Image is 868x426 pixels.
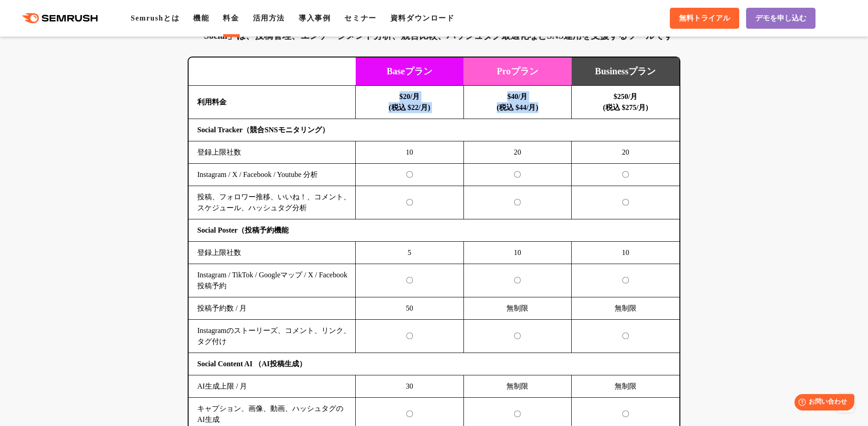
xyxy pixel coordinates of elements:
td: 登録上限社数 [189,242,356,264]
span: 無料トライアル [679,14,730,23]
td: 投稿予約数 / 月 [189,297,356,320]
td: 〇 [356,320,464,353]
a: 活用方法 [253,14,285,22]
td: 10 [463,242,572,264]
td: 無制限 [463,297,572,320]
td: Baseプラン [356,57,464,86]
td: 〇 [463,264,572,297]
td: 〇 [463,164,572,186]
td: 5 [356,242,464,264]
b: Social Content AI （AI投稿生成） [197,360,306,368]
td: 〇 [356,264,464,297]
td: Instagram / TikTok / Googleマップ / X / Facebook 投稿予約 [189,264,356,297]
td: Businessプラン [572,57,680,86]
td: 登録上限社数 [189,141,356,164]
td: 〇 [356,164,464,186]
td: Instagramのストーリーズ、コメント、リンク、タグ付け [189,320,356,353]
td: 〇 [572,320,680,353]
b: $40/月 (税込 $44/月) [497,93,538,111]
a: 導入事例 [299,14,331,22]
td: 投稿、フォロワー推移、いいね！、コメント、スケジュール、ハッシュタグ分析 [189,186,356,219]
a: 資料ダウンロード [390,14,455,22]
td: 10 [356,141,464,164]
td: 20 [572,141,680,164]
a: デモを申し込む [746,8,815,29]
td: 無制限 [463,375,572,398]
span: デモを申し込む [755,14,806,23]
a: 無料トライアル [670,8,739,29]
b: Social Tracker（競合SNSモニタリング） [197,126,329,134]
td: Proプラン [463,57,572,86]
td: 〇 [572,164,680,186]
a: Semrushとは [131,14,179,22]
a: 機能 [193,14,209,22]
td: 〇 [356,186,464,219]
td: 〇 [572,264,680,297]
td: Instagram / X / Facebook / Youtube 分析 [189,164,356,186]
b: 利用料金 [197,98,226,106]
iframe: Help widget launcher [787,390,858,416]
td: 30 [356,375,464,398]
b: $250/月 (税込 $275/月) [603,93,648,111]
b: $20/月 (税込 $22/月) [389,93,430,111]
td: 〇 [463,186,572,219]
td: 20 [463,141,572,164]
td: 〇 [463,320,572,353]
td: 無制限 [572,297,680,320]
a: 料金 [223,14,239,22]
td: 無制限 [572,375,680,398]
td: 10 [572,242,680,264]
td: AI生成上限 / 月 [189,375,356,398]
a: セミナー [344,14,376,22]
td: 〇 [572,186,680,219]
td: 50 [356,297,464,320]
b: Social Poster（投稿予約機能 [197,226,289,234]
